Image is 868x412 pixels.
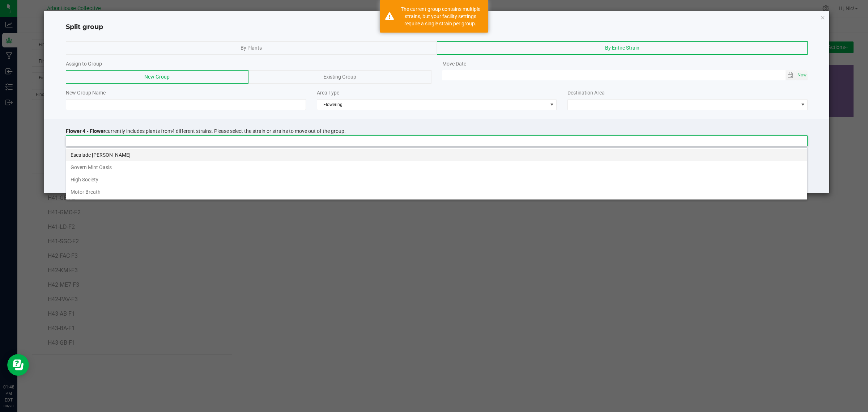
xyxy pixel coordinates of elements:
[317,90,339,96] span: Area Type
[66,149,807,161] li: Escalade [PERSON_NAME]
[796,70,808,80] span: Set Current date
[66,61,102,67] span: Assign to Group
[66,90,106,96] span: New Group Name
[323,74,356,80] span: Existing Group
[66,22,808,32] h4: Split group
[442,61,466,67] span: Move Date
[605,45,639,51] span: By Entire Strain
[567,90,605,96] span: Destination Area
[144,74,170,80] span: New Group
[317,100,548,110] span: Flowering
[66,186,807,198] li: Motor Breath
[398,5,483,27] div: The current group contains multiple strains, but your facility settings require a single strain p...
[172,128,346,134] span: 4 different strains. Please select the strain or strains to move out of the group.
[66,161,807,173] li: Govern Mint Oasis
[786,70,796,80] span: Toggle calendar
[241,45,262,51] span: By Plants
[796,70,808,80] span: select
[66,173,807,186] li: High Society
[66,128,105,134] span: Flower 4 - Flower
[66,128,346,134] span: currently includes plants from
[7,354,29,376] iframe: Resource center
